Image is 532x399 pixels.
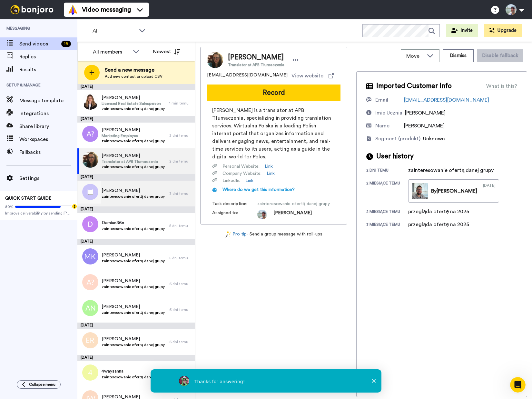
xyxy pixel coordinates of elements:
[14,217,29,222] span: Home
[169,281,192,286] div: 6 dni temu
[9,170,120,182] div: Workspaces (formerly Campaigns)
[102,164,165,169] span: zainteresowanie ofertą danej grupy
[102,95,165,101] span: [PERSON_NAME]
[102,138,165,144] span: zainteresowanie ofertą danej grupy
[86,201,129,227] button: Help
[102,258,165,264] span: zainteresowanie ofertą danej grupy
[200,231,347,238] div: - Send a group message with roll-ups
[19,97,77,105] span: Message template
[43,201,86,227] button: Messages
[9,133,120,152] div: Send messages from your email with outbound email addresses
[366,222,408,228] div: 3 miesiące temu
[169,307,192,312] div: 6 dni temu
[207,72,288,80] span: [EMAIL_ADDRESS][DOMAIN_NAME]
[77,239,195,245] div: [DATE]
[102,194,165,199] span: zainteresowanie ofertą danej grupy
[431,187,477,195] div: By [PERSON_NAME]
[169,191,192,196] div: 3 dni temu
[102,101,165,106] span: Licensed Real Estate Salesperson
[169,133,192,138] div: 2 dni temu
[89,10,102,23] img: Profile image for Oli
[366,209,408,215] div: 2 miesiące temu
[19,110,77,117] span: Integrations
[273,210,312,219] span: [PERSON_NAME]
[19,66,77,74] span: Results
[82,216,98,232] img: d.png
[13,135,108,149] div: Send messages from your email with outbound email addresses
[13,46,116,68] p: Hi [PERSON_NAME] 🐻
[82,152,98,168] img: 967e1312-70b1-44fc-863f-e6f86e3bb735.png
[483,183,496,199] div: [DATE]
[77,206,195,213] div: [DATE]
[366,168,408,174] div: 2 dni temu
[5,211,72,216] span: Improve deliverability by sending [PERSON_NAME]’s from your own email
[207,85,340,101] button: Record
[405,110,446,115] span: [PERSON_NAME]
[82,5,131,14] span: Video messaging
[207,52,223,68] img: Image of Anna Piasecka
[9,152,120,170] div: Personalise your video messages at scale with CRM data using custom variables
[510,377,526,393] iframe: Intercom live chat
[408,221,469,228] div: przegląda ofertę na 2025
[486,82,517,90] div: What is this?
[54,217,76,222] span: Messages
[376,152,414,161] span: User history
[375,122,389,130] div: Name
[404,123,445,128] span: [PERSON_NAME]
[5,196,52,201] span: QUICK START GUIDE
[68,5,78,15] img: vm-color.svg
[13,154,108,168] div: Personalise your video messages at scale with CRM data using custom variables
[77,116,195,123] div: [DATE]
[169,255,192,261] div: 5 dni temu
[169,159,192,164] div: 2 dni temu
[77,355,195,361] div: [DATE]
[102,278,165,284] span: [PERSON_NAME]
[77,174,195,181] div: [DATE]
[13,185,108,192] div: Fallback Videos
[291,72,334,80] a: View website
[102,133,165,138] span: Marketing Employee
[82,274,98,290] img: avatar
[406,52,424,60] span: Move
[19,148,77,156] span: Fallbacks
[228,53,284,62] span: [PERSON_NAME]
[212,201,257,207] span: Task description :
[82,300,98,316] img: an.png
[225,231,247,238] a: Pro tip
[72,204,77,209] div: Tooltip anchor
[102,368,165,374] span: 4waysanna
[408,179,499,203] a: By[PERSON_NAME][DATE]
[13,173,108,180] div: Workspaces (formerly Campaigns)
[13,92,108,99] div: Send us a message
[102,153,165,159] span: [PERSON_NAME]
[102,127,165,133] span: [PERSON_NAME]
[477,49,523,62] button: Disable fallback
[8,5,56,14] img: bj-logo-header-white.svg
[446,24,478,37] button: Invite
[29,382,55,387] span: Collapse menu
[82,332,98,348] img: er.png
[265,163,273,170] a: Link
[102,336,165,342] span: [PERSON_NAME]
[423,136,445,141] span: Unknown
[105,74,163,79] span: Add new contact or upload CSV
[17,380,61,389] button: Collapse menu
[222,177,240,184] span: LinkedIn :
[151,369,381,393] iframe: Survey by Grant from Bonjoro
[102,217,113,222] span: Help
[19,175,77,182] span: Settings
[212,210,257,219] span: Assigned to:
[77,323,195,329] div: [DATE]
[222,187,295,192] span: Where do we get this information?
[102,310,165,315] span: zainteresowanie ofertą danej grupy
[102,159,165,164] span: Translator at APB Tłumaczenia
[408,208,469,215] div: przegląda ofertę na 2025
[102,304,165,310] span: [PERSON_NAME]
[9,182,120,194] div: Fallback Videos
[148,45,185,58] button: Newest
[225,231,231,238] img: magic-wand.svg
[257,201,330,207] span: zainteresowanie ofertą danej grupy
